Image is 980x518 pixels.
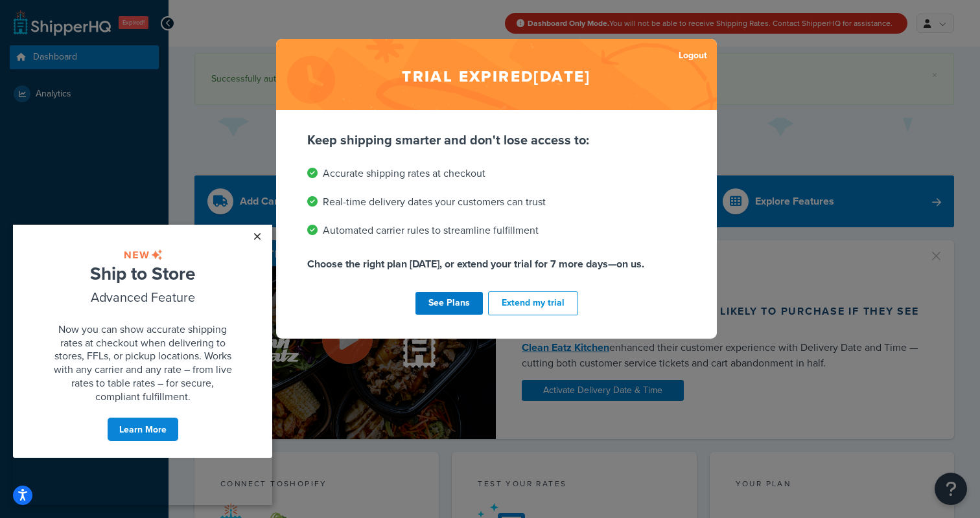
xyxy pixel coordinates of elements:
[94,192,166,217] a: Learn More
[307,164,686,183] li: Accurate shipping rates at checkout
[488,291,578,315] button: Extend my trial
[679,47,707,65] a: Logout
[41,97,219,179] span: Now you can show accurate shipping rates at checkout when delivering to stores, FFLs, or pickup l...
[307,193,686,211] li: Real-time delivery dates your customers can trust
[78,63,182,82] span: Advanced Feature
[307,131,686,149] p: Keep shipping smarter and don't lose access to:
[276,39,717,110] h2: Trial expired [DATE]
[307,255,686,273] p: Choose the right plan [DATE], or extend your trial for 7 more days—on us.
[307,221,686,240] li: Automated carrier rules to streamline fulfillment
[415,292,483,315] a: See Plans
[77,36,182,62] span: Ship to Store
